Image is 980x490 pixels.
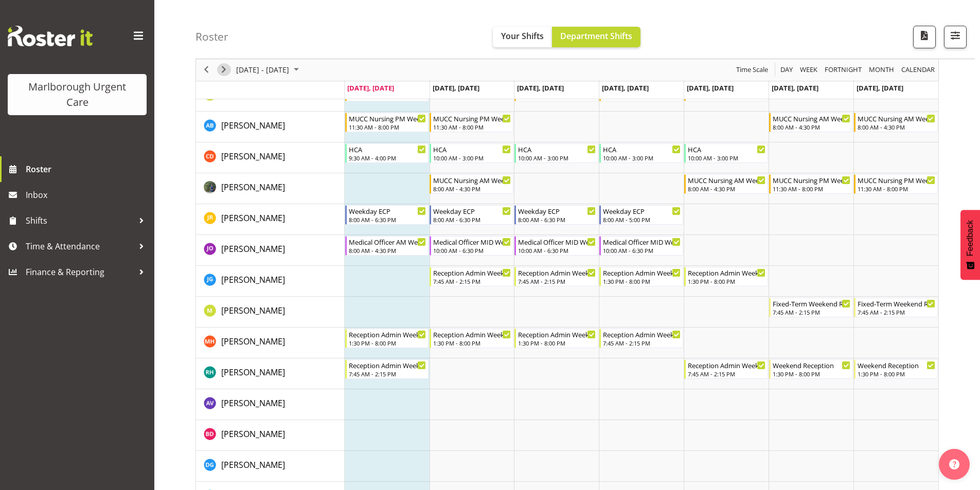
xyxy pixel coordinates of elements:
[221,367,285,378] span: [PERSON_NAME]
[603,237,681,247] div: Medical Officer MID Weekday
[779,64,794,77] span: Day
[854,174,938,194] div: Gloria Varghese"s event - MUCC Nursing PM Weekends Begin From Sunday, October 5, 2025 at 11:30:00...
[518,329,596,339] div: Reception Admin Weekday PM
[560,30,632,42] span: Department Shifts
[867,64,896,77] button: Timeline Month
[688,360,765,370] div: Reception Admin Weekday AM
[599,267,683,286] div: Josephine Godinez"s event - Reception Admin Weekday PM Begin From Thursday, October 2, 2025 at 1:...
[196,266,345,297] td: Josephine Godinez resource
[684,143,768,163] div: Cordelia Davies"s event - HCA Begin From Friday, October 3, 2025 at 10:00:00 AM GMT+13:00 Ends At...
[221,304,285,317] a: [PERSON_NAME]
[603,144,681,154] div: HCA
[26,239,134,254] span: Time & Attendance
[221,243,285,255] a: [PERSON_NAME]
[196,420,345,451] td: Beata Danielek resource
[196,358,345,389] td: Rochelle Harris resource
[858,175,935,185] div: MUCC Nursing PM Weekends
[900,64,936,77] span: calendar
[430,329,513,348] div: Margret Hall"s event - Reception Admin Weekday PM Begin From Tuesday, September 30, 2025 at 1:30:...
[221,274,285,286] a: [PERSON_NAME]
[221,182,285,193] span: [PERSON_NAME]
[433,237,511,247] div: Medical Officer MID Weekday
[858,113,935,123] div: MUCC Nursing AM Weekends
[688,185,765,193] div: 8:00 AM - 4:30 PM
[196,173,345,204] td: Gloria Varghese resource
[960,210,980,280] button: Feedback - Show survey
[433,215,511,224] div: 8:00 AM - 6:30 PM
[501,30,544,42] span: Your Shifts
[798,64,819,77] button: Timeline Week
[221,366,285,378] a: [PERSON_NAME]
[433,329,511,339] div: Reception Admin Weekday PM
[235,64,290,77] span: [DATE] - [DATE]
[345,236,429,256] div: Jenny O'Donnell"s event - Medical Officer AM Weekday Begin From Monday, September 29, 2025 at 8:0...
[433,83,479,93] span: [DATE], [DATE]
[773,360,850,370] div: Weekend Reception
[349,329,426,339] div: Reception Admin Weekday PM
[858,370,935,378] div: 1:30 PM - 8:00 PM
[221,151,285,162] span: [PERSON_NAME]
[221,428,285,440] span: [PERSON_NAME]
[518,154,596,162] div: 10:00 AM - 3:00 PM
[221,181,285,193] a: [PERSON_NAME]
[430,236,513,256] div: Jenny O'Donnell"s event - Medical Officer MID Weekday Begin From Tuesday, September 30, 2025 at 1...
[684,267,768,286] div: Josephine Godinez"s event - Reception Admin Weekday PM Begin From Friday, October 3, 2025 at 1:30...
[514,236,598,256] div: Jenny O'Donnell"s event - Medical Officer MID Weekday Begin From Wednesday, October 1, 2025 at 10...
[769,359,853,379] div: Rochelle Harris"s event - Weekend Reception Begin From Saturday, October 4, 2025 at 1:30:00 PM GM...
[514,143,598,163] div: Cordelia Davies"s event - HCA Begin From Wednesday, October 1, 2025 at 10:00:00 AM GMT+13:00 Ends...
[949,459,959,469] img: help-xxl-2.png
[349,144,426,154] div: HCA
[221,397,285,409] span: [PERSON_NAME]
[433,113,511,123] div: MUCC Nursing PM Weekday
[769,113,853,132] div: Andrew Brooks"s event - MUCC Nursing AM Weekends Begin From Saturday, October 4, 2025 at 8:00:00 ...
[26,161,149,177] span: Roster
[349,206,426,216] div: Weekday ECP
[518,267,596,278] div: Reception Admin Weekday AM
[200,64,213,77] button: Previous
[196,112,345,142] td: Andrew Brooks resource
[433,175,511,185] div: MUCC Nursing AM Weekday
[858,360,935,370] div: Weekend Reception
[221,243,285,255] span: [PERSON_NAME]
[433,267,511,278] div: Reception Admin Weekday AM
[514,267,598,286] div: Josephine Godinez"s event - Reception Admin Weekday AM Begin From Wednesday, October 1, 2025 at 7...
[196,328,345,358] td: Margret Hall resource
[858,298,935,308] div: Fixed-Term Weekend Reception
[349,237,426,247] div: Medical Officer AM Weekday
[221,212,285,224] span: [PERSON_NAME]
[603,329,681,339] div: Reception Admin Weekday AM
[900,64,937,77] button: Month
[773,370,850,378] div: 1:30 PM - 8:00 PM
[684,174,768,194] div: Gloria Varghese"s event - MUCC Nursing AM Weekday Begin From Friday, October 3, 2025 at 8:00:00 A...
[599,205,683,225] div: Jacinta Rangi"s event - Weekday ECP Begin From Thursday, October 2, 2025 at 8:00:00 AM GMT+13:00 ...
[603,339,681,347] div: 7:45 AM - 2:15 PM
[345,359,429,379] div: Rochelle Harris"s event - Reception Admin Weekday AM Begin From Monday, September 29, 2025 at 7:4...
[518,339,596,347] div: 1:30 PM - 8:00 PM
[779,64,795,77] button: Timeline Day
[221,150,285,162] a: [PERSON_NAME]
[824,64,863,77] span: Fortnight
[433,144,511,154] div: HCA
[433,246,511,255] div: 10:00 AM - 6:30 PM
[688,267,765,278] div: Reception Admin Weekday PM
[221,120,285,131] span: [PERSON_NAME]
[518,237,596,247] div: Medical Officer MID Weekday
[221,335,285,348] a: [PERSON_NAME]
[433,339,511,347] div: 1:30 PM - 8:00 PM
[221,459,285,471] a: [PERSON_NAME]
[735,64,769,77] span: Time Scale
[552,27,640,47] button: Department Shifts
[603,215,681,224] div: 8:00 AM - 5:00 PM
[688,370,765,378] div: 7:45 AM - 2:15 PM
[518,206,596,216] div: Weekday ECP
[603,154,681,162] div: 10:00 AM - 3:00 PM
[854,359,938,379] div: Rochelle Harris"s event - Weekend Reception Begin From Sunday, October 5, 2025 at 1:30:00 PM GMT+...
[349,370,426,378] div: 7:45 AM - 2:15 PM
[854,113,938,132] div: Andrew Brooks"s event - MUCC Nursing AM Weekends Begin From Sunday, October 5, 2025 at 8:00:00 AM...
[687,83,734,93] span: [DATE], [DATE]
[430,143,513,163] div: Cordelia Davies"s event - HCA Begin From Tuesday, September 30, 2025 at 10:00:00 AM GMT+13:00 End...
[688,144,765,154] div: HCA
[599,329,683,348] div: Margret Hall"s event - Reception Admin Weekday AM Begin From Thursday, October 2, 2025 at 7:45:00...
[349,360,426,370] div: Reception Admin Weekday AM
[26,187,149,203] span: Inbox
